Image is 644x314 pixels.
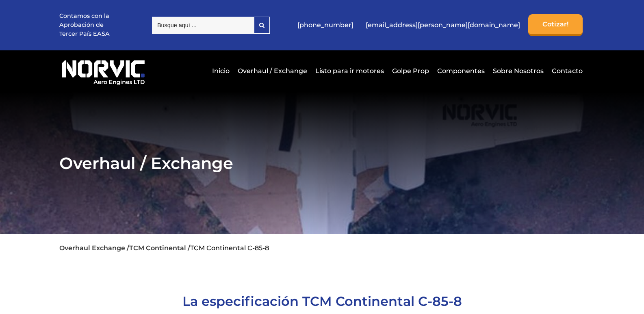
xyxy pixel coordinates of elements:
[59,244,129,252] a: Overhaul Exchange /
[59,56,147,86] img: Logotipo de Norvic Aero Engines
[59,153,584,173] h2: Overhaul / Exchange
[390,61,431,81] a: Golpe Prop
[129,244,190,252] a: TCM Continental /
[550,61,583,81] a: Contacto
[528,14,583,36] a: Cotizar!
[152,17,254,34] input: Busque aquí ...
[190,244,269,252] li: TCM Continental C-85-8
[293,15,358,35] a: [PHONE_NUMBER]
[362,15,524,35] a: [EMAIL_ADDRESS][PERSON_NAME][DOMAIN_NAME]
[435,61,487,81] a: Componentes
[491,61,546,81] a: Sobre Nosotros
[210,61,232,81] a: Inicio
[59,12,120,38] p: Contamos con la Aprobación de Tercer País EASA
[59,293,584,309] h1: La especificación TCM Continental C-85-8
[313,61,386,81] a: Listo para ir motores
[236,61,309,81] a: Overhaul / Exchange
